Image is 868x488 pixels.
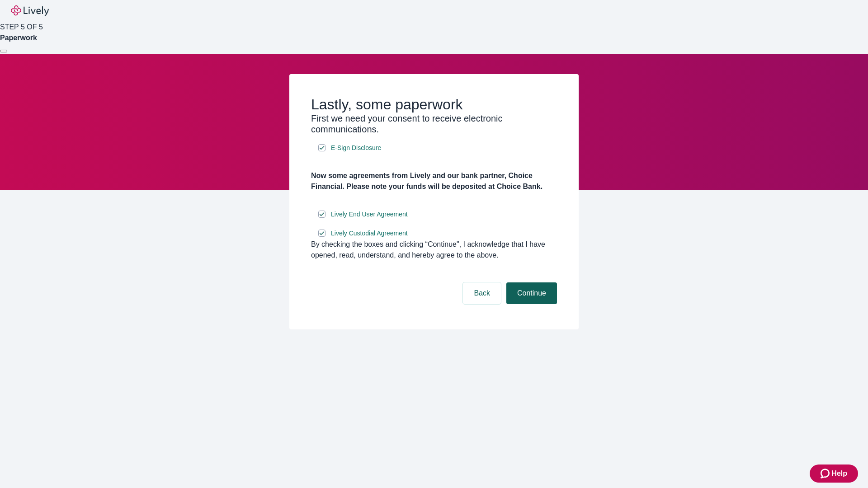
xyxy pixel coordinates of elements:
button: Continue [506,282,557,304]
span: E-Sign Disclosure [331,143,381,153]
a: e-sign disclosure document [329,142,383,154]
h4: Now some agreements from Lively and our bank partner, Choice Financial. Please note your funds wi... [311,170,557,192]
h2: Lastly, some paperwork [311,96,557,113]
button: Zendesk support iconHelp [810,465,858,483]
a: e-sign disclosure document [329,228,410,239]
h3: First we need your consent to receive electronic communications. [311,113,557,135]
a: e-sign disclosure document [329,209,410,220]
img: Lively [11,5,49,16]
span: Lively End User Agreement [331,210,408,219]
span: Help [831,468,847,479]
svg: Zendesk support icon [821,468,831,479]
button: Back [463,282,501,304]
span: Lively Custodial Agreement [331,229,408,238]
div: By checking the boxes and clicking “Continue", I acknowledge that I have opened, read, understand... [311,239,557,261]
